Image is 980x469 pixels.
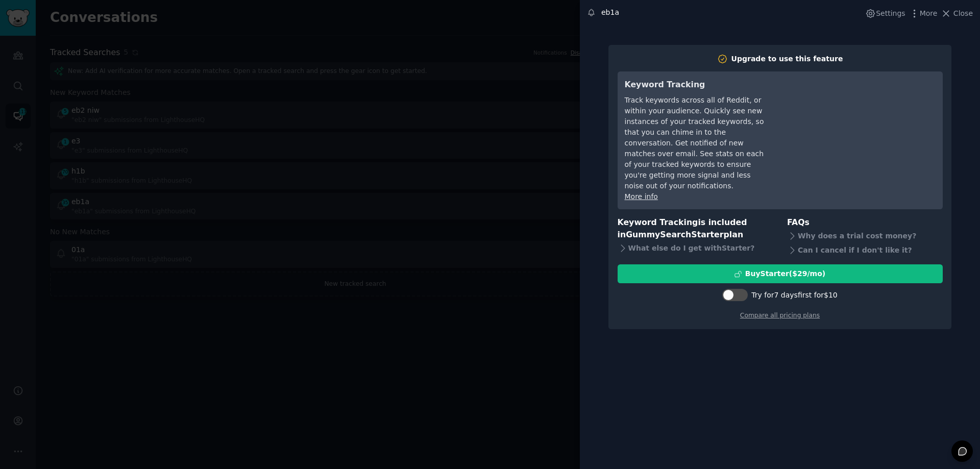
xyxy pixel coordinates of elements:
[601,7,619,18] div: eb1a
[876,8,905,19] span: Settings
[920,8,938,19] span: More
[751,290,837,301] div: Try for 7 days first for $10
[787,229,943,243] div: Why does a trial cost money?
[626,230,723,239] span: GummySearch Starter
[745,268,825,279] div: Buy Starter ($ 29 /mo )
[941,8,973,19] button: Close
[618,216,773,241] h3: Keyword Tracking is included in plan
[865,8,905,19] button: Settings
[953,8,973,19] span: Close
[618,241,773,256] div: What else do I get with Starter ?
[625,95,768,191] div: Track keywords across all of Reddit, or within your audience. Quickly see new instances of your t...
[782,79,936,155] iframe: YouTube video player
[740,312,820,319] a: Compare all pricing plans
[787,243,943,257] div: Can I cancel if I don't like it?
[731,54,843,64] div: Upgrade to use this feature
[909,8,938,19] button: More
[625,192,658,201] a: More info
[618,264,943,283] button: BuyStarter($29/mo)
[625,79,768,91] h3: Keyword Tracking
[787,216,943,229] h3: FAQs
